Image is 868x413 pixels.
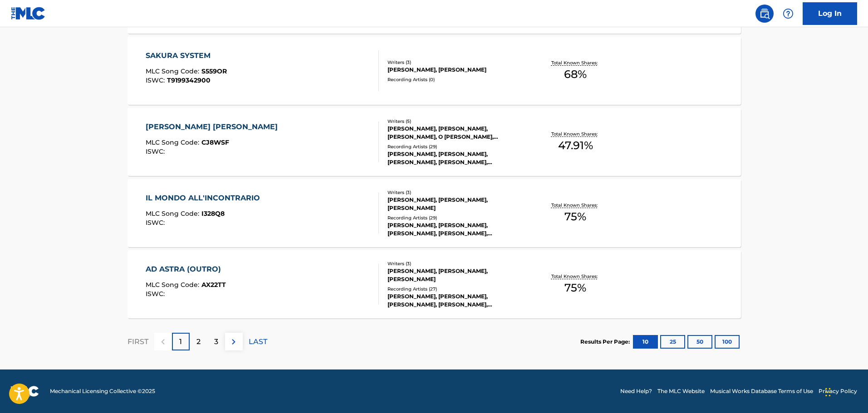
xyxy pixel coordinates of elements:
[823,369,868,413] iframe: Chat Widget
[228,336,239,347] img: right
[387,260,525,267] div: Writers ( 3 )
[387,286,525,292] div: Recording Artists ( 27 )
[580,338,632,346] p: Results Per Page:
[633,335,658,349] button: 10
[387,143,525,150] div: Recording Artists ( 29 )
[825,379,831,406] div: Drag
[196,336,201,347] p: 2
[249,336,267,347] p: LAST
[146,147,167,155] span: ISWC :
[146,290,167,298] span: ISWC :
[201,67,227,75] span: S559OR
[146,76,167,84] span: ISWC :
[146,219,167,227] span: ISWC :
[167,76,211,84] span: T9199342900
[201,138,229,146] span: CJ8WSF
[387,66,525,74] div: [PERSON_NAME], [PERSON_NAME]
[146,138,201,146] span: MLC Song Code :
[564,66,587,83] span: 68 %
[755,5,774,23] a: Public Search
[128,250,741,318] a: AD ASTRA (OUTRO)MLC Song Code:AX22TTISWC:Writers (3)[PERSON_NAME], [PERSON_NAME], [PERSON_NAME]Re...
[715,335,740,349] button: 100
[551,131,600,137] p: Total Known Shares:
[146,50,227,61] div: SAKURA SYSTEM
[759,8,770,19] img: search
[387,150,525,166] div: [PERSON_NAME], [PERSON_NAME], [PERSON_NAME], [PERSON_NAME], [PERSON_NAME]
[819,387,857,395] a: Privacy Policy
[657,387,705,395] a: The MLC Website
[710,387,813,395] a: Musical Works Database Terms of Use
[387,189,525,196] div: Writers ( 3 )
[387,76,525,83] div: Recording Artists ( 0 )
[387,221,525,238] div: [PERSON_NAME], [PERSON_NAME], [PERSON_NAME], [PERSON_NAME], [PERSON_NAME]
[803,2,857,25] a: Log In
[387,125,525,141] div: [PERSON_NAME], [PERSON_NAME], [PERSON_NAME], O [PERSON_NAME], [PERSON_NAME] [PERSON_NAME]
[564,280,586,296] span: 75 %
[201,209,225,218] span: I328Q8
[146,67,201,75] span: MLC Song Code :
[146,264,226,275] div: AD ASTRA (OUTRO)
[551,273,600,280] p: Total Known Shares:
[687,335,712,349] button: 50
[128,108,741,176] a: [PERSON_NAME] [PERSON_NAME]MLC Song Code:CJ8WSFISWC:Writers (5)[PERSON_NAME], [PERSON_NAME], [PER...
[128,336,148,347] p: FIRST
[387,267,525,283] div: [PERSON_NAME], [PERSON_NAME], [PERSON_NAME]
[146,209,201,218] span: MLC Song Code :
[387,214,525,221] div: Recording Artists ( 29 )
[558,137,593,154] span: 47.91 %
[660,335,685,349] button: 25
[11,7,46,20] img: MLC Logo
[179,336,182,347] p: 1
[146,121,282,132] div: [PERSON_NAME] [PERSON_NAME]
[11,386,39,397] img: logo
[551,59,600,66] p: Total Known Shares:
[387,118,525,125] div: Writers ( 5 )
[146,193,265,204] div: IL MONDO ALL'INCONTRARIO
[128,37,741,105] a: SAKURA SYSTEMMLC Song Code:S559ORISWC:T9199342900Writers (3)[PERSON_NAME], [PERSON_NAME]Recording...
[201,281,226,289] span: AX22TT
[128,179,741,247] a: IL MONDO ALL'INCONTRARIOMLC Song Code:I328Q8ISWC:Writers (3)[PERSON_NAME], [PERSON_NAME], [PERSON...
[783,8,794,19] img: help
[50,387,155,395] span: Mechanical Licensing Collective © 2025
[214,336,218,347] p: 3
[387,292,525,309] div: [PERSON_NAME], [PERSON_NAME], [PERSON_NAME], [PERSON_NAME], [PERSON_NAME]
[564,209,586,225] span: 75 %
[387,196,525,212] div: [PERSON_NAME], [PERSON_NAME], [PERSON_NAME]
[551,202,600,209] p: Total Known Shares:
[779,5,797,23] div: Help
[620,387,652,395] a: Need Help?
[146,281,201,289] span: MLC Song Code :
[387,59,525,66] div: Writers ( 3 )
